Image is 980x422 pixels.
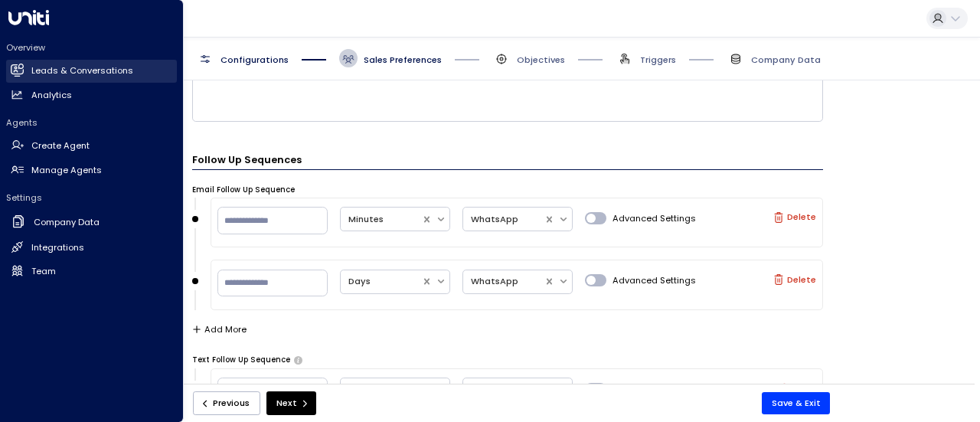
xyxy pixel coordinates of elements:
h2: Overview [6,41,177,54]
a: Analytics [6,83,177,106]
h2: Leads & Conversations [31,64,133,77]
a: Leads & Conversations [6,60,177,83]
button: Save & Exit [762,392,831,414]
h2: Analytics [31,89,72,102]
label: Text Follow Up Sequence [192,355,290,365]
h2: Company Data [34,216,100,229]
a: Create Agent [6,135,177,158]
h2: Settings [6,191,177,204]
span: Configurations [220,54,289,66]
h2: Manage Agents [31,164,102,177]
h2: Integrations [31,241,84,254]
a: Company Data [6,210,177,235]
button: Next [266,391,316,415]
button: Previous [193,391,260,415]
a: Team [6,260,177,283]
label: Delete [773,212,816,223]
span: Triggers [640,54,676,66]
span: Objectives [517,54,565,66]
label: Delete [773,274,816,285]
span: Sales Preferences [364,54,442,66]
button: Add More [192,325,247,335]
span: Company Data [751,54,821,66]
span: Advanced Settings [612,212,696,225]
a: Integrations [6,236,177,259]
h3: Follow Up Sequences [192,152,823,170]
span: Advanced Settings [612,274,696,287]
h2: Team [31,265,56,278]
h2: Create Agent [31,139,90,152]
button: Set the frequency and timing of follow-up emails the copilot should send if there is no response ... [294,356,302,364]
a: Manage Agents [6,159,177,182]
label: Email Follow Up Sequence [192,185,295,195]
label: Clear [779,382,816,393]
span: Advanced Settings [612,382,696,395]
h2: Agents [6,116,177,129]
